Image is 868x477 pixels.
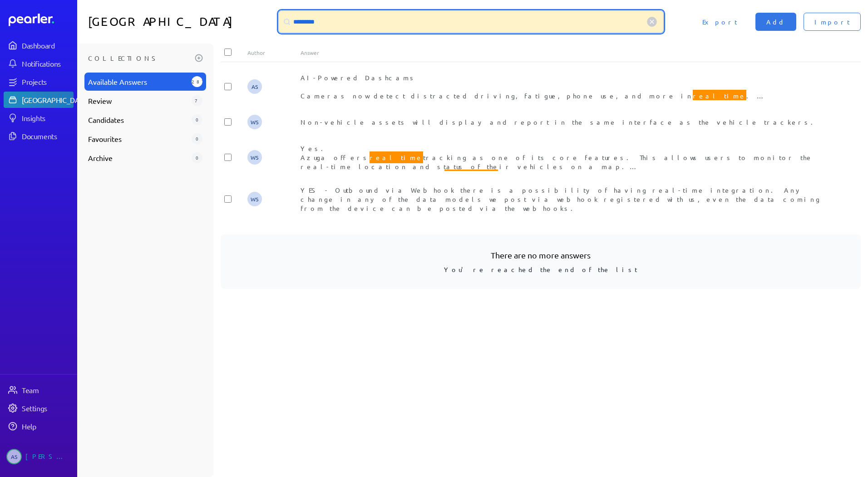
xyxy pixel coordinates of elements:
[4,55,74,72] a: Notifications
[444,170,498,181] span: real time
[88,152,188,163] span: Archive
[22,113,73,122] div: Insights
[301,118,819,126] span: Non-vehicle assets will display and report in the same interface as the vehicle trackers.
[4,128,74,144] a: Documents
[247,150,262,165] span: Wesley Simpson
[691,13,748,31] button: Export
[247,192,262,206] span: Wesley Simpson
[192,95,202,106] div: 7
[192,152,202,163] div: 0
[370,151,423,163] span: real time
[702,17,737,26] span: Export
[247,115,262,129] span: Wesley Simpson
[22,404,73,413] div: Settings
[192,114,202,125] div: 0
[25,449,71,464] div: [PERSON_NAME]
[4,73,74,90] a: Projects
[88,11,275,33] h1: [GEOGRAPHIC_DATA]
[192,133,202,144] div: 0
[22,95,89,104] div: [GEOGRAPHIC_DATA]
[235,261,846,274] p: You're reached the end of the list
[88,76,188,87] span: Available Answers
[301,49,834,56] div: Answer
[9,14,74,26] a: Dashboard
[192,76,202,87] div: 287
[755,13,796,31] button: Add
[814,17,850,26] span: Import
[766,17,785,26] span: Add
[301,144,825,234] span: Yes. Azuga offers tracking as one of its core features. This allows users to monitor the real-tim...
[693,90,746,102] span: real time
[88,114,188,125] span: Candidates
[6,449,22,464] span: Audrie Stefanini
[88,95,188,106] span: Review
[804,13,861,31] button: Import
[22,77,73,86] div: Projects
[247,79,262,94] span: Audrie Stefanini
[4,382,74,398] a: Team
[22,59,73,68] div: Notifications
[4,110,74,126] a: Insights
[22,422,73,431] div: Help
[235,249,846,261] h3: There are no more answers
[22,131,73,141] div: Documents
[4,445,74,468] a: AS[PERSON_NAME]
[4,37,74,54] a: Dashboard
[4,418,74,434] a: Help
[4,92,74,108] a: [GEOGRAPHIC_DATA]
[301,186,820,212] span: YES - Outbound via Webhook there is a possibility of having real-time integration. Any change in ...
[22,41,73,50] div: Dashboard
[22,385,73,394] div: Team
[88,51,192,65] h3: Collections
[4,400,74,416] a: Settings
[88,133,188,144] span: Favourites
[247,49,301,56] div: Author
